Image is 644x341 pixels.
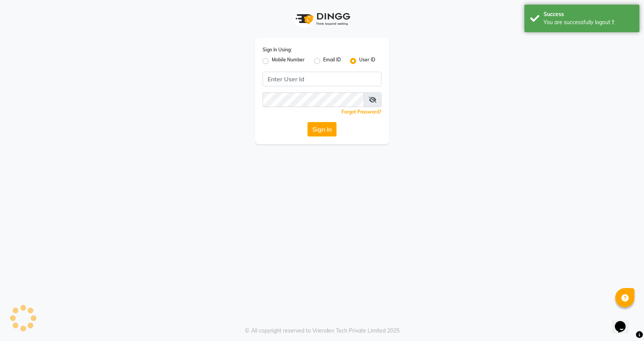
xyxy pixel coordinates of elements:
[307,122,337,137] button: Sign In
[359,56,375,66] label: User ID
[323,56,341,66] label: Email ID
[272,56,305,66] label: Mobile Number
[263,72,381,86] input: Username
[612,310,636,333] iframe: chat widget
[291,8,353,30] img: logo1.svg
[263,92,364,107] input: Username
[544,10,634,18] div: Success
[342,109,381,115] a: Forgot Password?
[544,18,634,26] div: You are successfully logout !!
[263,46,292,53] label: Sign In Using:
